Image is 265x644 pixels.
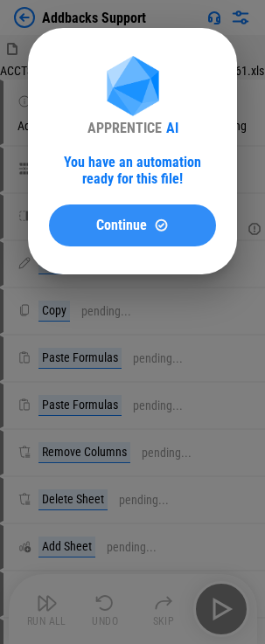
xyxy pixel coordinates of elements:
[96,218,147,232] span: Continue
[87,120,162,136] div: APPRENTICE
[98,56,168,120] img: Apprentice AI
[49,154,216,187] div: You have an automation ready for this file!
[49,204,216,246] button: ContinueContinue
[154,218,169,232] img: Continue
[166,120,178,136] div: AI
